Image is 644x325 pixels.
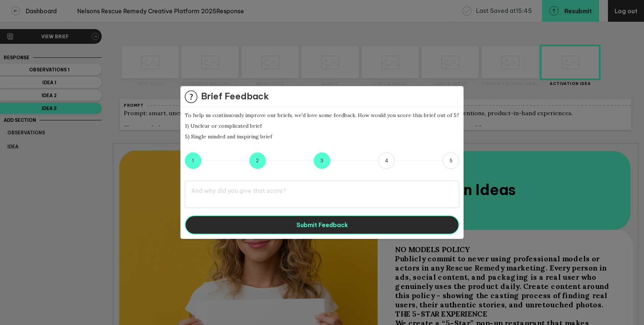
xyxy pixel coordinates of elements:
p: To help us continuously improve our briefs, we'd love some feedback. How would you score this bri... [185,112,459,119]
button: 2 [249,152,266,169]
button: 5 [443,152,459,169]
button: 1 [185,152,201,169]
p: 1) Unclear or complicated brief [185,122,459,130]
button: 3 [314,152,330,169]
button: Submit Feedback [185,215,459,234]
p: 5) Single minded and inspiring brief [185,133,459,141]
span: Submit Feedback [296,221,348,229]
button: 4 [378,152,395,169]
h4: Brief Feedback [201,91,269,102]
